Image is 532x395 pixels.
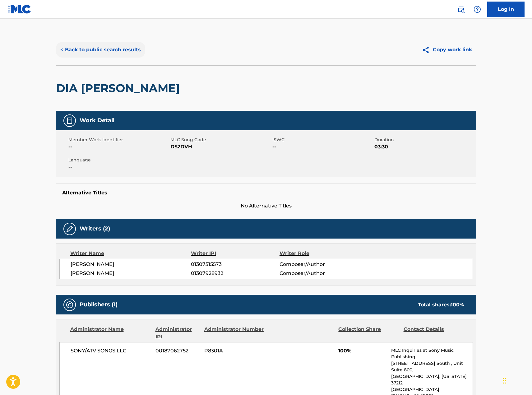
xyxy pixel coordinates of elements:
[455,3,467,16] a: Public Search
[471,3,483,16] div: Help
[70,250,191,257] div: Writer Name
[422,46,433,54] img: Copy work link
[56,81,183,95] h2: DIA [PERSON_NAME]
[191,250,280,257] div: Writer IPI
[71,347,151,355] span: SONY/ATV SONGS LLC
[66,117,73,124] img: Work Detail
[280,261,360,268] span: Composer/Author
[68,137,169,143] span: Member Work Identifier
[170,143,271,151] span: DS2DVH
[68,163,169,171] span: --
[374,137,475,143] span: Duration
[338,347,386,355] span: 100%
[391,347,472,360] p: MLC Inquiries at Sony Music Publishing
[272,137,373,143] span: ISWC
[56,42,145,58] button: < Back to public search results
[272,143,373,151] span: --
[474,6,481,13] img: help
[155,326,200,341] div: Administrator IPI
[418,42,476,58] button: Copy work link
[66,301,73,309] img: Publishers
[70,326,151,341] div: Administrator Name
[71,261,191,268] span: [PERSON_NAME]
[391,373,472,386] p: [GEOGRAPHIC_DATA], [US_STATE] 37212
[80,225,110,232] h5: Writers (2)
[204,326,265,341] div: Administrator Number
[418,301,464,309] div: Total shares:
[62,190,470,196] h5: Alternative Titles
[71,270,191,277] span: [PERSON_NAME]
[457,6,465,13] img: search
[374,143,475,151] span: 03:30
[155,347,200,355] span: 00187062752
[170,137,271,143] span: MLC Song Code
[391,386,472,393] p: [GEOGRAPHIC_DATA]
[80,301,118,308] h5: Publishers (1)
[191,270,279,277] span: 01307928932
[280,270,360,277] span: Composer/Author
[338,326,399,341] div: Collection Share
[487,2,525,17] a: Log In
[503,371,507,390] div: Drag
[68,157,169,163] span: Language
[404,326,464,341] div: Contact Details
[391,360,472,373] p: [STREET_ADDRESS] South , Unit Suite 800,
[68,143,169,151] span: --
[191,261,279,268] span: 01307515573
[66,225,73,233] img: Writers
[80,117,114,124] h5: Work Detail
[501,365,532,395] iframe: Chat Widget
[280,250,360,257] div: Writer Role
[451,302,464,308] span: 100 %
[56,202,476,210] span: No Alternative Titles
[7,5,31,14] img: MLC Logo
[204,347,265,355] span: P8301A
